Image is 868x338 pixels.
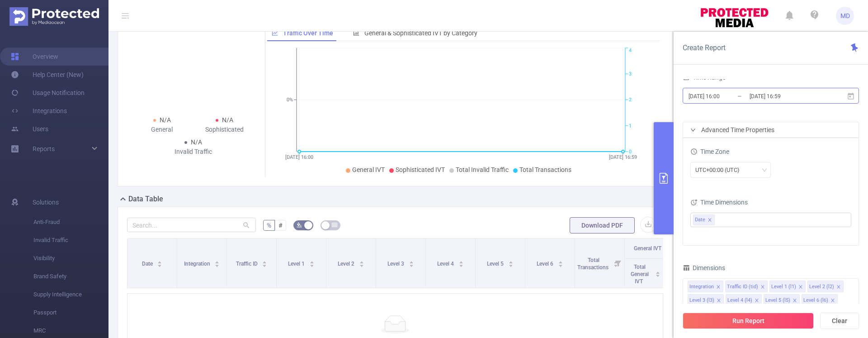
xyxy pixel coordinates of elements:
[222,116,233,124] span: N/A
[352,166,385,173] span: General IVT
[683,122,859,138] div: icon: rightAdvanced Time Properties
[809,281,834,293] div: Level 2 (l2)
[157,260,162,265] div: Sort
[157,260,162,262] i: icon: caret-up
[683,264,725,271] span: Dimensions
[708,218,712,223] i: icon: close
[508,260,513,262] i: icon: caret-up
[456,166,509,173] span: Total Invalid Traffic
[33,193,59,211] span: Solutions
[215,260,220,262] i: icon: caret-up
[690,127,696,133] i: icon: right
[840,7,850,25] span: MD
[689,281,714,293] div: Integration
[508,260,514,265] div: Sort
[309,260,315,265] div: Sort
[760,285,765,290] i: icon: close
[33,145,55,152] span: Reports
[629,149,632,155] tspan: 0
[283,29,333,37] span: Traffic Over Time
[33,304,108,322] span: Passport
[409,260,414,262] i: icon: caret-up
[458,260,463,262] i: icon: caret-up
[364,29,477,37] span: General & Sophisticated IVT by Category
[693,214,715,225] li: Date
[537,261,555,267] span: Level 6
[359,260,364,262] i: icon: caret-up
[162,147,225,157] div: Invalid Traffic
[689,295,714,306] div: Level 3 (l3)
[558,260,563,262] i: icon: caret-up
[33,249,108,267] span: Visibility
[771,281,796,293] div: Level 1 (l1)
[184,261,212,267] span: Integration
[297,222,302,228] i: icon: bg-colors
[683,43,726,52] span: Create Report
[690,199,748,206] span: Time Dimensions
[262,260,267,262] i: icon: caret-up
[717,298,721,304] i: icon: close
[215,263,220,266] i: icon: caret-down
[629,48,632,54] tspan: 4
[287,97,293,103] tspan: 0%
[33,140,55,158] a: Reports
[656,270,660,273] i: icon: caret-up
[11,48,58,66] a: Overview
[285,154,313,160] tspan: [DATE] 16:00
[11,66,84,84] a: Help Center (New)
[487,261,505,267] span: Level 5
[558,260,563,265] div: Sort
[9,7,99,26] img: Protected Media
[690,148,729,155] span: Time Zone
[688,294,724,306] li: Level 3 (l3)
[726,294,762,306] li: Level 4 (l4)
[359,260,364,265] div: Sort
[309,263,314,266] i: icon: caret-down
[656,273,660,276] i: icon: caret-down
[157,263,162,266] i: icon: caret-down
[396,166,445,173] span: Sophisticated IVT
[769,281,806,292] li: Level 1 (l1)
[570,217,635,233] button: Download PDF
[353,30,359,36] i: icon: bar-chart
[458,263,463,266] i: icon: caret-down
[11,102,67,120] a: Integrations
[214,260,220,265] div: Sort
[762,167,767,174] i: icon: down
[629,71,632,77] tspan: 3
[803,295,828,306] div: Level 6 (l6)
[131,125,193,134] div: General
[458,260,464,265] div: Sort
[764,294,800,306] li: Level 5 (l5)
[727,295,752,306] div: Level 4 (l4)
[683,313,814,329] button: Run Report
[127,218,256,232] input: Search...
[309,260,314,262] i: icon: caret-up
[33,286,108,304] span: Supply Intelligence
[142,261,154,267] span: Date
[836,285,841,290] i: icon: close
[359,263,364,266] i: icon: caret-down
[695,215,705,225] span: Date
[278,222,283,229] span: #
[577,257,610,271] span: Total Transactions
[519,166,571,173] span: Total Transactions
[193,125,256,134] div: Sophisticated
[688,90,761,102] input: Start date
[508,263,513,266] i: icon: caret-down
[612,238,624,288] i: Filter menu
[749,90,822,102] input: End date
[33,213,108,231] span: Anti-Fraud
[631,264,649,285] span: Total General IVT
[338,261,356,267] span: Level 2
[236,261,259,267] span: Traffic ID
[820,313,859,329] button: Clear
[437,261,455,267] span: Level 4
[634,245,661,252] span: General IVT
[807,281,844,292] li: Level 2 (l2)
[765,295,790,306] div: Level 5 (l5)
[558,263,563,266] i: icon: caret-down
[629,123,632,129] tspan: 1
[793,298,797,304] i: icon: close
[727,281,758,293] div: Traffic ID (tid)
